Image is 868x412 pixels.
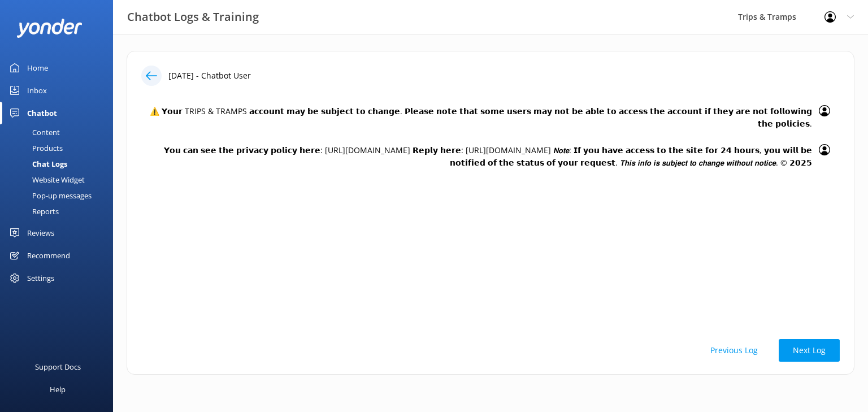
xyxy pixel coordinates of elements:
div: Reviews [27,222,54,244]
div: Inbox [27,79,47,102]
div: Website Widget [7,172,85,188]
p: ⚠️ 𝗬𝗼𝘂𝗿 TRIPS & TRAMPS 𝗮𝗰𝗰𝗼𝘂𝗻𝘁 𝗺𝗮𝘆 𝗯𝗲 𝘀𝘂𝗯𝗷𝗲𝗰𝘁 𝘁𝗼 𝗰𝗵𝗮𝗻𝗴𝗲. 𝗣𝗹𝗲𝗮𝘀𝗲 𝗻𝗼𝘁𝗲 𝘁𝗵𝗮𝘁 𝘀𝗼𝗺𝗲 𝘂𝘀𝗲𝗿𝘀 𝗺𝗮𝘆 𝗻𝗼𝘁 𝗯𝗲 𝗮... [148,105,812,131]
div: Pop-up messages [7,188,92,203]
a: Chat Logs [7,156,113,172]
div: Chatbot [27,102,57,124]
div: Home [27,57,48,79]
a: Products [7,140,113,156]
div: Settings [27,267,54,289]
div: Reports [7,203,59,219]
div: Products [7,140,63,156]
div: Help [50,378,66,401]
p: 𝗬𝗼𝘂 𝗰𝗮𝗻 𝘀𝗲𝗲 𝘁𝗵𝗲 𝗽𝗿𝗶𝘃𝗮𝗰𝘆 𝗽𝗼𝗹𝗶𝗰𝘆 𝗵𝗲𝗿𝗲: [URL][DOMAIN_NAME] 𝗥𝗲𝗽𝗹𝘆 𝗵𝗲𝗿𝗲: [URL][DOMAIN_NAME] 𝙉𝙤𝙩𝙚: 𝗜𝗳 𝘆... [148,144,812,170]
button: Next Log [779,339,840,362]
a: Website Widget [7,172,113,188]
button: Previous Log [696,339,772,362]
a: Content [7,124,113,140]
div: Content [7,124,60,140]
div: Chat Logs [7,156,67,172]
a: Reports [7,203,113,219]
h3: Chatbot Logs & Training [127,8,259,26]
img: yonder-white-logo.png [17,19,82,37]
div: Recommend [27,244,70,267]
p: [DATE] - Chatbot User [168,70,251,82]
a: Pop-up messages [7,188,113,203]
div: Support Docs [35,355,81,378]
